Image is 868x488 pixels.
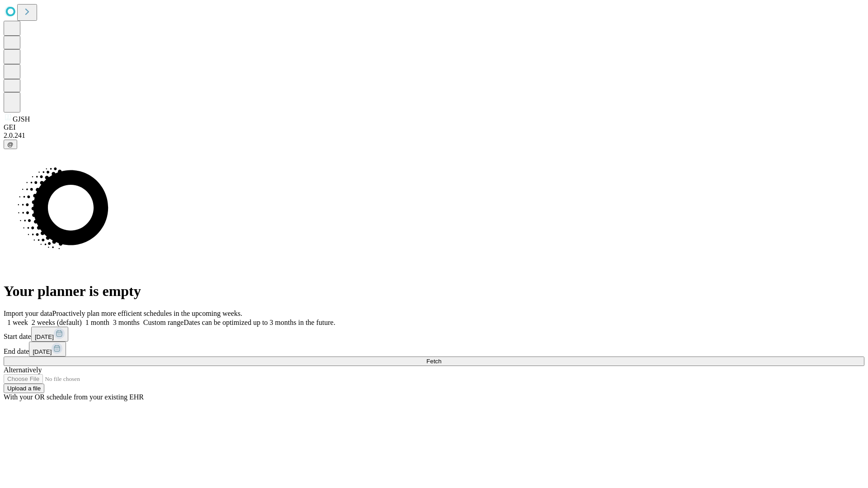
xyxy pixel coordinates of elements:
span: 3 months [113,319,140,326]
span: @ [7,141,14,148]
div: GEI [4,123,864,131]
button: [DATE] [29,342,66,357]
span: Dates can be optimized up to 3 months in the future. [184,319,335,326]
button: [DATE] [31,327,68,342]
div: 2.0.241 [4,131,864,140]
span: 2 weeks (default) [32,319,82,326]
h1: Your planner is empty [4,283,864,300]
span: Custom range [143,319,184,326]
span: With your OR schedule from your existing EHR [4,393,144,401]
span: Alternatively [4,366,42,374]
span: [DATE] [33,348,52,355]
span: Proactively plan more efficient schedules in the upcoming weeks. [52,310,242,317]
span: Import your data [4,310,52,317]
div: Start date [4,327,864,342]
span: 1 week [7,319,28,326]
div: End date [4,342,864,357]
button: @ [4,140,17,149]
button: Fetch [4,357,864,366]
span: [DATE] [35,333,54,340]
span: Fetch [426,358,441,365]
span: GJSH [13,115,30,123]
span: 1 month [85,319,109,326]
button: Upload a file [4,384,44,393]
